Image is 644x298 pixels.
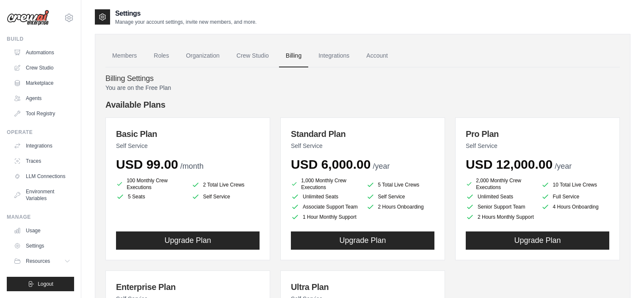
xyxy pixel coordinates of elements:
h2: Settings [115,8,257,19]
div: Build [7,36,74,42]
li: Self Service [191,192,260,201]
a: Tool Registry [10,107,74,120]
li: 2 Hours Onboarding [366,203,435,211]
li: 5 Seats [116,192,185,201]
span: USD 6,000.00 [291,157,370,171]
a: Automations [10,46,74,59]
li: Unlimited Seats [291,192,359,201]
a: Usage [10,224,74,237]
button: Resources [10,254,74,268]
a: Agents [10,92,74,105]
h3: Standard Plan [291,128,434,140]
li: 2 Hours Monthly Support [466,213,534,221]
button: Upgrade Plan [466,231,609,250]
h4: Available Plans [105,99,620,111]
a: Integrations [312,45,356,67]
a: Account [359,45,395,67]
li: Self Service [366,192,435,201]
span: /year [555,162,572,170]
p: You are on the Free Plan [105,84,620,92]
span: /year [373,162,390,170]
img: Logo [7,10,49,26]
span: USD 12,000.00 [466,157,553,171]
div: Manage [7,214,74,220]
span: Logout [38,281,53,287]
li: 2,000 Monthly Crew Executions [466,177,534,191]
p: Self Service [116,142,260,150]
a: Marketplace [10,76,74,90]
a: Members [105,45,144,67]
li: Full Service [541,192,610,201]
h3: Pro Plan [466,128,609,140]
h3: Ultra Plan [291,281,434,293]
li: 4 Hours Onboarding [541,203,610,211]
h3: Basic Plan [116,128,260,140]
li: 1 Hour Monthly Support [291,213,359,221]
a: Integrations [10,139,74,153]
span: /month [180,162,204,170]
li: Unlimited Seats [466,192,534,201]
button: Logout [7,277,74,291]
a: Crew Studio [10,61,74,75]
a: Settings [10,239,74,253]
a: Environment Variables [10,185,74,205]
li: 2 Total Live Crews [191,179,260,191]
li: Senior Support Team [466,203,534,211]
li: 5 Total Live Crews [366,179,435,191]
button: Upgrade Plan [291,231,434,250]
p: Manage your account settings, invite new members, and more. [115,19,257,25]
a: LLM Connections [10,170,74,183]
li: 1,000 Monthly Crew Executions [291,177,359,191]
a: Billing [279,45,308,67]
span: USD 99.00 [116,157,178,171]
h4: Billing Settings [105,74,620,84]
p: Self Service [291,142,434,150]
span: Resources [26,258,50,265]
a: Traces [10,154,74,168]
h3: Enterprise Plan [116,281,260,293]
li: Associate Support Team [291,203,359,211]
a: Organization [179,45,226,67]
div: Operate [7,129,74,136]
li: 10 Total Live Crews [541,179,610,191]
a: Crew Studio [230,45,276,67]
a: Roles [147,45,176,67]
p: Self Service [466,142,609,150]
button: Upgrade Plan [116,231,260,250]
li: 100 Monthly Crew Executions [116,177,185,191]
